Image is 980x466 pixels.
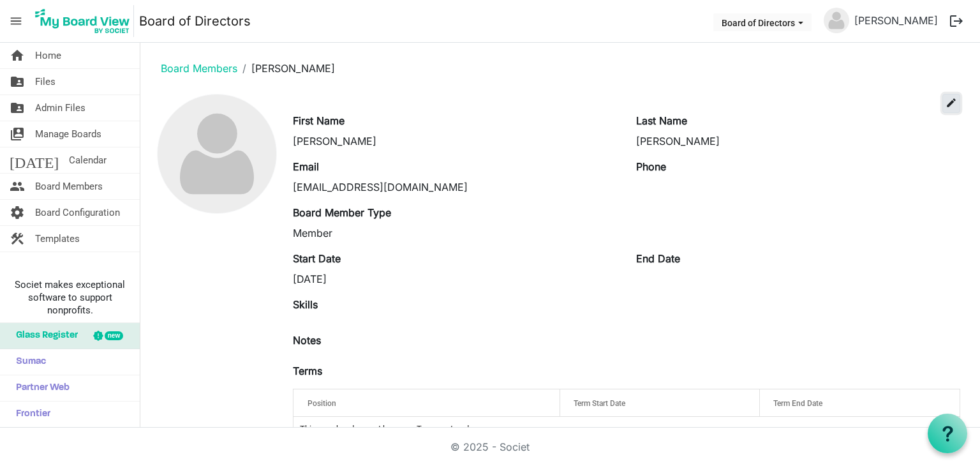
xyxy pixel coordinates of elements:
span: Sumac [10,349,46,375]
span: people [10,174,25,199]
span: switch_account [10,121,25,147]
span: Frontier [10,402,50,427]
span: [DATE] [10,147,59,173]
div: [EMAIL_ADDRESS][DOMAIN_NAME] [293,179,617,195]
span: Manage Boards [35,121,101,147]
span: Board Members [35,174,103,199]
span: home [10,43,25,68]
span: Partner Web [10,375,70,401]
div: [DATE] [293,271,617,287]
td: This member does not have any Terms entered [293,417,960,441]
label: Terms [293,363,322,379]
a: Board of Directors [139,8,251,34]
span: Position [308,399,336,408]
a: © 2025 - Societ [450,440,530,453]
label: Phone [636,159,666,174]
label: End Date [636,251,680,266]
label: First Name [293,113,345,128]
span: construction [10,226,25,252]
label: Notes [293,333,321,348]
label: Last Name [636,113,687,128]
span: Board Configuration [35,200,120,225]
img: My Board View Logo [31,5,134,37]
div: Member [293,225,617,241]
img: no-profile-picture.svg [824,8,849,33]
label: Board Member Type [293,205,391,220]
span: Templates [35,226,80,252]
span: Term Start Date [574,399,625,408]
a: Board Members [161,62,237,75]
button: edit [942,94,960,113]
span: edit [946,97,957,109]
span: Home [35,43,61,68]
label: Skills [293,297,318,312]
span: Admin Files [35,95,85,121]
span: folder_shared [10,95,25,121]
button: logout [943,8,970,34]
img: no-profile-picture.svg [158,94,276,213]
span: Files [35,69,56,94]
span: Societ makes exceptional software to support nonprofits. [6,278,134,317]
a: My Board View Logo [31,5,139,37]
div: new [105,331,123,340]
div: [PERSON_NAME] [636,133,960,149]
span: Calendar [69,147,107,173]
label: Start Date [293,251,341,266]
div: [PERSON_NAME] [293,133,617,149]
li: [PERSON_NAME] [237,61,335,76]
label: Email [293,159,319,174]
button: Board of Directors dropdownbutton [713,13,812,31]
span: folder_shared [10,69,25,94]
span: menu [4,9,28,33]
span: Term End Date [773,399,822,408]
span: Glass Register [10,323,78,349]
a: [PERSON_NAME] [849,8,943,33]
span: settings [10,200,25,225]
